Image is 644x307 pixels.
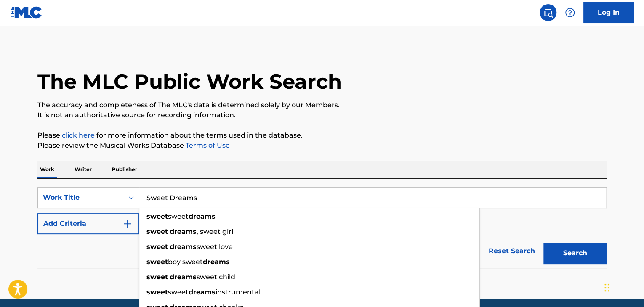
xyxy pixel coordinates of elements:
img: 9d2ae6d4665cec9f34b9.svg [122,219,133,229]
span: sweet love [197,243,233,251]
strong: sweet [146,228,168,236]
img: help [565,8,575,18]
strong: sweet [146,273,168,281]
strong: dreams [170,273,197,281]
p: Please review the Musical Works Database [37,140,607,151]
div: Work Title [43,193,119,203]
a: Log In [583,2,634,23]
button: Search [543,243,607,264]
strong: dreams [189,288,216,296]
strong: sweet [146,243,168,251]
a: Reset Search [484,242,539,260]
a: Terms of Use [184,141,230,149]
img: MLC Logo [10,6,43,19]
strong: sweet [146,258,168,266]
p: Please for more information about the terms used in the database. [37,130,607,140]
a: click here [62,131,95,139]
span: sweet child [197,273,235,281]
iframe: Chat Widget [602,267,644,307]
span: instrumental [216,288,261,296]
strong: dreams [170,228,197,236]
p: The accuracy and completeness of The MLC's data is determined solely by our Members. [37,100,607,110]
strong: dreams [189,212,216,220]
span: sweet [168,212,189,220]
div: Help [562,4,578,21]
span: boy sweet [168,258,203,266]
p: Writer [72,161,94,178]
p: Work [37,161,57,178]
img: search [543,8,553,18]
span: sweet [168,288,189,296]
p: It is not an authoritative source for recording information. [37,110,607,120]
strong: dreams [203,258,230,266]
p: Publisher [109,161,140,178]
strong: dreams [170,243,197,251]
strong: sweet [146,288,168,296]
a: Public Search [540,4,556,21]
form: Search Form [37,187,607,268]
div: Drag [604,275,609,300]
strong: sweet [146,212,168,220]
h1: The MLC Public Work Search [37,69,342,94]
span: , sweet girl [197,228,233,236]
button: Add Criteria [37,213,139,234]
